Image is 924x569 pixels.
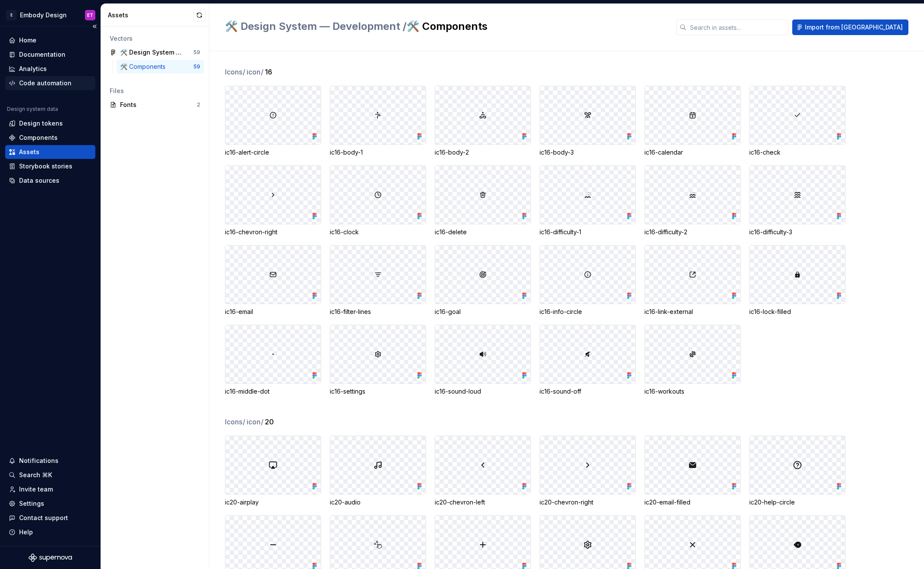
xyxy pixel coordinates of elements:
a: 🛠️ Components59 [117,60,204,74]
div: ic16-body-3 [540,148,636,157]
div: ic16-info-circle [540,307,636,316]
div: Vectors [110,34,200,43]
div: Settings [19,499,44,508]
div: ic16-difficulty-1 [540,228,636,236]
button: Notifications [5,454,95,468]
div: ic16-sound-loud [435,387,531,396]
div: ic16-lock-filled [749,307,846,316]
a: Data sources [5,174,95,188]
div: ic16-workouts [644,387,741,396]
div: ic16-middle-dot [225,387,321,396]
div: Code automation [19,79,72,87]
a: Fonts2 [106,98,204,112]
span: icon [247,67,264,77]
a: Design tokens [5,116,95,130]
div: 🛠️ Components [120,62,169,71]
div: Data sources [19,176,59,185]
a: Invite team [5,482,95,496]
button: EEmbody DesignET [2,6,99,24]
div: Assets [108,11,193,19]
span: / [243,68,245,76]
a: Code automation [5,76,95,90]
div: Documentation [19,50,65,59]
div: 59 [193,63,200,70]
div: 2 [197,101,200,108]
button: Help [5,525,95,539]
div: Fonts [120,100,197,109]
div: ic16-email [225,307,321,316]
span: / [261,68,264,76]
div: ic16-calendar [644,148,741,157]
div: ic16-chevron-right [225,228,321,236]
div: ic16-clock [330,228,426,236]
div: ic16-difficulty-3 [749,228,846,236]
button: Collapse sidebar [88,20,101,32]
div: ic16-delete [435,228,531,236]
div: ic20-chevron-left [435,498,531,507]
div: Storybook stories [19,162,72,171]
h2: 🛠️ Components [225,19,666,33]
a: Storybook stories [5,159,95,173]
div: Files [110,87,200,95]
div: ET [87,12,93,19]
div: Design tokens [19,119,63,128]
div: Analytics [19,65,47,73]
a: Settings [5,497,95,511]
button: Import from [GEOGRAPHIC_DATA] [792,19,908,35]
div: ic16-body-1 [330,148,426,157]
div: ic16-check [749,148,846,157]
div: ic16-link-external [644,307,741,316]
div: Assets [19,148,39,156]
input: Search in assets... [686,19,789,35]
span: Icons [225,67,246,77]
div: ic20-airplay [225,498,321,507]
div: ic20-help-circle [749,498,846,507]
span: icon [247,417,264,427]
div: ic20-audio [330,498,426,507]
span: / [243,417,245,426]
span: Import from [GEOGRAPHIC_DATA] [805,23,903,32]
span: / [261,417,264,426]
a: Home [5,33,95,47]
div: Search ⌘K [19,471,52,479]
div: 🛠️ Design System — Development [120,48,185,57]
a: Assets [5,145,95,159]
div: Notifications [19,456,59,465]
div: Contact support [19,514,68,522]
div: Design system data [7,106,58,113]
div: Components [19,133,58,142]
div: ic20-email-filled [644,498,741,507]
button: Search ⌘K [5,468,95,482]
div: ic20-chevron-right [540,498,636,507]
div: ic16-filter-lines [330,307,426,316]
div: ic16-alert-circle [225,148,321,157]
div: ic16-sound-off [540,387,636,396]
div: Help [19,528,33,537]
span: Icons [225,417,246,427]
div: ic16-body-2 [435,148,531,157]
span: 20 [265,417,274,427]
div: ic16-settings [330,387,426,396]
svg: Supernova Logo [29,553,72,562]
button: Contact support [5,511,95,525]
span: 16 [265,67,272,77]
div: Embody Design [20,11,67,19]
div: Invite team [19,485,53,494]
div: ic16-goal [435,307,531,316]
div: ic16-difficulty-2 [644,228,741,236]
a: 🛠️ Design System — Development59 [106,45,204,59]
div: 59 [193,49,200,56]
div: E [6,10,16,20]
a: Components [5,131,95,145]
span: 🛠️ Design System — Development / [225,20,407,32]
div: Home [19,36,36,45]
a: Analytics [5,62,95,76]
a: Documentation [5,48,95,61]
